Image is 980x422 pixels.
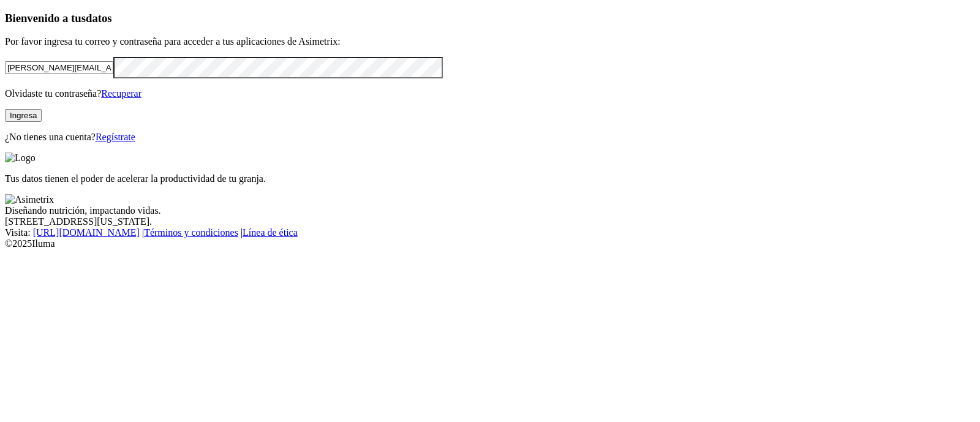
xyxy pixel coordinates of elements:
[5,61,113,74] input: Tu correo
[5,205,975,216] div: Diseñando nutrición, impactando vidas.
[5,153,36,164] img: Logo
[5,227,975,238] div: Visita : | |
[5,194,54,205] img: Asimetrix
[86,12,112,24] span: datos
[5,173,975,184] p: Tus datos tienen el poder de acelerar la productividad de tu granja.
[144,227,238,238] a: Términos y condiciones
[101,88,141,99] a: Recuperar
[33,227,140,238] a: [URL][DOMAIN_NAME]
[5,132,975,143] p: ¿No tienes una cuenta?
[5,109,42,122] button: Ingresa
[5,88,975,99] p: Olvidaste tu contraseña?
[5,12,975,25] h3: Bienvenido a tus
[5,238,975,249] div: © 2025 Iluma
[5,36,975,47] p: Por favor ingresa tu correo y contraseña para acceder a tus aplicaciones de Asimetrix:
[96,132,135,142] a: Regístrate
[5,216,975,227] div: [STREET_ADDRESS][US_STATE].
[243,227,298,238] a: Línea de ética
